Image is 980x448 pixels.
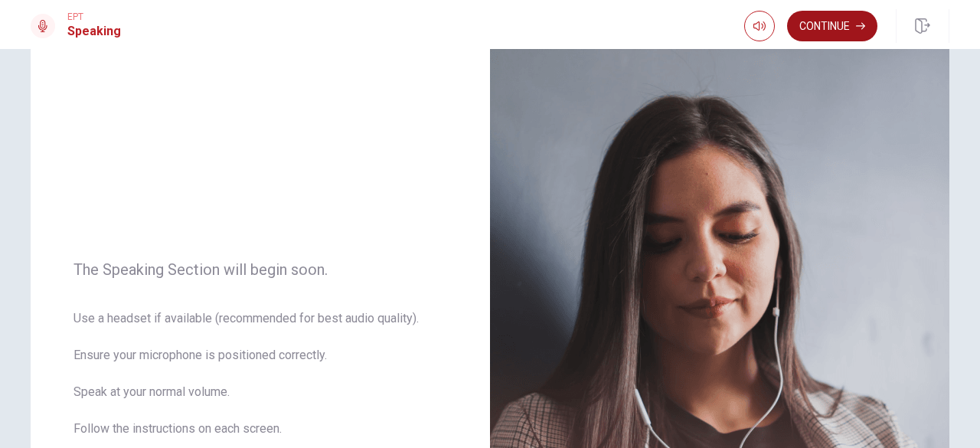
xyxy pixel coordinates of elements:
[67,22,121,41] h1: Speaking
[787,11,877,41] button: Continue
[67,11,121,22] span: EPT
[73,260,447,279] span: The Speaking Section will begin soon.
